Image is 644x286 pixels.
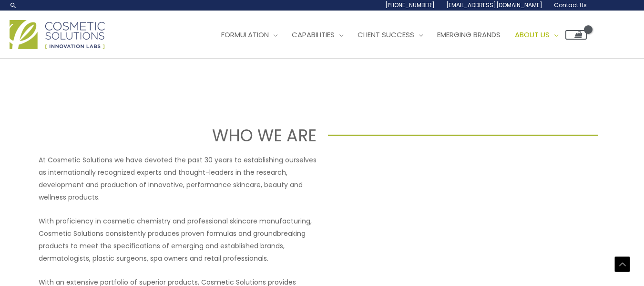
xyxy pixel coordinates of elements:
a: About Us [508,21,565,49]
span: [EMAIL_ADDRESS][DOMAIN_NAME] [446,1,542,9]
span: Capabilities [292,30,335,40]
span: About Us [515,30,550,40]
a: Emerging Brands [430,21,508,49]
a: Formulation [214,21,285,49]
span: Client Success [358,30,414,40]
span: [PHONE_NUMBER] [385,1,435,9]
span: Contact Us [554,1,587,9]
span: Formulation [221,30,269,40]
nav: Site Navigation [207,21,587,49]
span: Emerging Brands [437,30,501,40]
a: Search icon link [10,1,17,9]
a: View Shopping Cart, empty [565,30,587,40]
p: At Cosmetic Solutions we have devoted the past 30 years to establishing ourselves as internationa... [39,154,317,203]
a: Capabilities [285,21,350,49]
h1: WHO WE ARE [46,124,316,147]
a: Client Success [350,21,430,49]
img: Cosmetic Solutions Logo [10,20,105,49]
p: With proficiency in cosmetic chemistry and professional skincare manufacturing, Cosmetic Solution... [39,215,317,265]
